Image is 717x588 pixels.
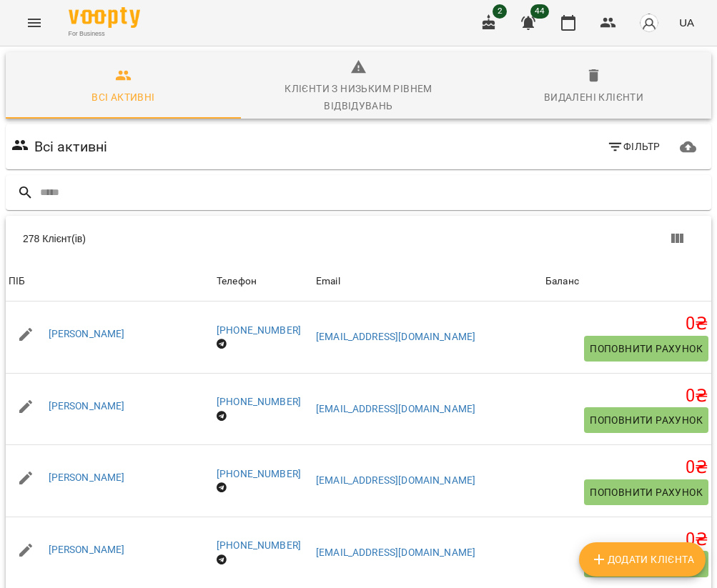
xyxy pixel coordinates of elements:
div: Email [316,273,340,290]
button: Поповнити рахунок [584,479,708,505]
span: Додати клієнта [590,551,694,568]
button: UA [673,9,700,36]
h5: 0 ₴ [545,529,708,551]
a: [PERSON_NAME] [49,472,125,483]
div: Баланс [545,273,579,290]
button: Menu [17,6,51,40]
div: Телефон [217,273,257,290]
span: Поповнити рахунок [590,340,703,357]
span: Поповнити рахунок [590,412,703,429]
button: Вигляд колонок [660,221,694,256]
button: Фільтр [601,134,666,159]
div: Видалені клієнти [544,89,643,106]
img: avatar_s.png [639,13,659,33]
a: [PHONE_NUMBER] [217,396,301,407]
button: Поповнити рахунок [584,336,708,362]
span: Фільтр [607,138,661,155]
button: Поповнити рахунок [584,407,708,433]
div: Sort [545,273,579,290]
a: [PERSON_NAME] [49,400,125,412]
span: For Business [69,29,140,39]
a: [PHONE_NUMBER] [217,324,301,336]
span: Email [316,273,540,290]
div: Всі активні [92,89,154,106]
div: Sort [217,273,257,290]
span: Телефон [217,273,310,290]
span: Поповнити рахунок [590,484,703,501]
h5: 0 ₴ [545,457,708,479]
span: UA [679,15,694,30]
a: [EMAIL_ADDRESS][DOMAIN_NAME] [316,331,475,342]
img: Voopty Logo [69,7,140,28]
div: Sort [316,273,340,290]
h6: Всі активні [34,136,108,158]
span: 2 [493,4,507,19]
a: [EMAIL_ADDRESS][DOMAIN_NAME] [316,474,475,486]
div: 278 Клієнт(ів) [23,231,373,246]
span: ПІБ [9,273,211,290]
a: [PHONE_NUMBER] [217,539,301,551]
a: [EMAIL_ADDRESS][DOMAIN_NAME] [316,547,475,558]
h5: 0 ₴ [545,385,708,407]
button: Додати клієнта [579,542,706,577]
span: Баланс [545,273,708,290]
h5: 0 ₴ [545,313,708,335]
a: [PERSON_NAME] [49,328,125,339]
div: Table Toolbar [6,216,711,261]
a: [EMAIL_ADDRESS][DOMAIN_NAME] [316,403,475,414]
a: [PERSON_NAME] [49,544,125,555]
div: ПІБ [9,273,25,290]
div: Клієнти з низьким рівнем відвідувань [249,80,468,114]
span: 44 [530,4,549,19]
a: [PHONE_NUMBER] [217,468,301,479]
